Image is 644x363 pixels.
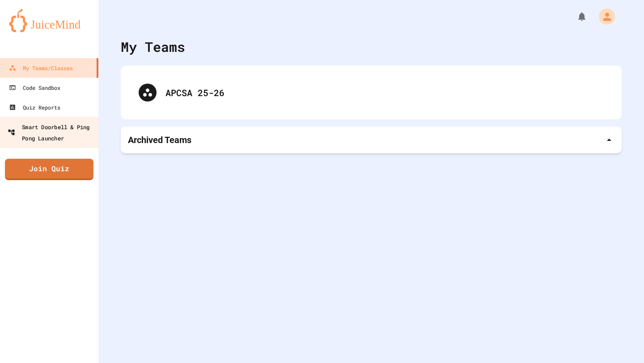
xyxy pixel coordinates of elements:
[128,134,191,146] p: Archived Teams
[9,82,60,93] div: Code Sandbox
[5,159,93,180] a: Join Quiz
[9,102,60,113] div: Quiz Reports
[560,9,589,24] div: My Notifications
[130,75,613,110] div: APCSA 25-26
[9,9,89,32] img: logo-orange.svg
[121,37,185,57] div: My Teams
[589,6,617,27] div: My Account
[165,86,604,99] div: APCSA 25-26
[9,63,73,73] div: My Teams/Classes
[8,121,96,143] div: Smart Doorbell & Ping Pong Launcher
